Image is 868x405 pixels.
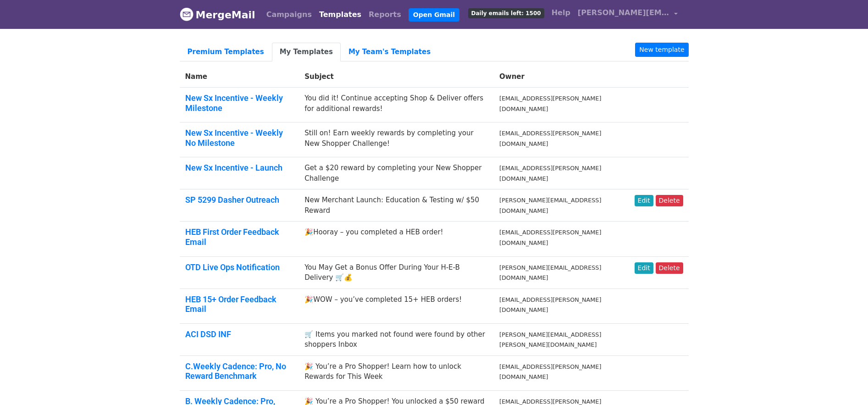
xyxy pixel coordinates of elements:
[499,331,601,349] small: [PERSON_NAME][EMAIL_ADDRESS][PERSON_NAME][DOMAIN_NAME]
[499,264,601,282] small: [PERSON_NAME][EMAIL_ADDRESS][DOMAIN_NAME]
[315,6,365,24] a: Templates
[185,329,231,339] a: ACI DSD INF
[464,4,548,22] a: Daily emails left: 1500
[635,262,653,274] a: Edit
[180,5,255,24] a: MergeMail
[180,66,299,88] th: Name
[635,195,653,206] a: Edit
[299,288,494,323] td: 🎉WOW – you’ve completed 15+ HEB orders!
[299,66,494,88] th: Subject
[656,195,683,206] a: Delete
[499,165,601,182] small: [EMAIL_ADDRESS][PERSON_NAME][DOMAIN_NAME]
[180,7,194,21] img: MergeMail logo
[494,66,629,88] th: Owner
[185,128,283,148] a: New Sx Incentive - Weekly No Milestone
[185,262,280,272] a: OTD Live Ops Notification
[365,6,405,24] a: Reports
[656,262,683,274] a: Delete
[548,4,574,22] a: Help
[185,294,276,314] a: HEB 15+ Order Feedback Email
[185,195,279,205] a: SP 5299 Dasher Outreach
[409,8,459,22] a: Open Gmail
[499,197,601,214] small: [PERSON_NAME][EMAIL_ADDRESS][DOMAIN_NAME]
[499,130,601,147] small: [EMAIL_ADDRESS][PERSON_NAME][DOMAIN_NAME]
[578,7,669,18] span: [PERSON_NAME][EMAIL_ADDRESS][DOMAIN_NAME]
[185,163,282,172] a: New Sx Incentive - Launch
[299,157,494,189] td: Get a $20 reward by completing your New Shopper Challenge
[499,95,601,112] small: [EMAIL_ADDRESS][PERSON_NAME][DOMAIN_NAME]
[185,227,279,247] a: HEB First Order Feedback Email
[299,222,494,256] td: 🎉Hooray – you completed a HEB order!
[299,355,494,390] td: 🎉 You’re a Pro Shopper! Learn how to unlock Rewards for This Week
[263,6,315,24] a: Campaigns
[299,122,494,157] td: Still on! Earn weekly rewards by completing your New Shopper Challenge!
[635,43,688,57] a: New template
[499,363,601,381] small: [EMAIL_ADDRESS][PERSON_NAME][DOMAIN_NAME]
[299,256,494,288] td: You May Get a Bonus Offer During Your H-E-B Delivery 🛒💰
[185,93,283,113] a: New Sx Incentive - Weekly Milestone
[299,88,494,122] td: You did it! Continue accepting Shop & Deliver offers for additional rewards!
[185,361,286,381] a: C.Weekly Cadence: Pro, No Reward Benchmark
[299,189,494,222] td: New Merchant Launch: Education & Testing w/ $50 Reward
[468,8,544,18] span: Daily emails left: 1500
[180,43,272,61] a: Premium Templates
[341,43,438,61] a: My Team's Templates
[574,4,681,25] a: [PERSON_NAME][EMAIL_ADDRESS][DOMAIN_NAME]
[299,323,494,355] td: 🛒 Items you marked not found were found by other shoppers Inbox
[499,296,601,314] small: [EMAIL_ADDRESS][PERSON_NAME][DOMAIN_NAME]
[499,229,601,246] small: [EMAIL_ADDRESS][PERSON_NAME][DOMAIN_NAME]
[272,43,341,61] a: My Templates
